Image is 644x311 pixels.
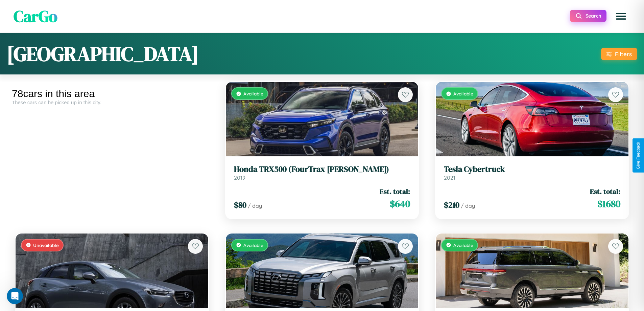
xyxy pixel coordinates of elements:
span: / day [461,202,475,209]
a: Tesla Cybertruck2021 [444,164,620,181]
span: $ 210 [444,199,459,210]
span: Search [586,13,601,19]
h3: Tesla Cybertruck [444,164,620,174]
span: Unavailable [33,242,59,248]
span: Available [453,242,473,248]
span: / day [248,202,262,209]
div: 78 cars in this area [12,88,212,99]
iframe: Intercom live chat [7,288,23,304]
h1: [GEOGRAPHIC_DATA] [7,40,199,68]
button: Filters [601,48,637,60]
button: Open menu [612,7,630,26]
span: 2019 [234,174,245,181]
span: CarGo [14,5,57,27]
button: Search [570,10,606,22]
a: Honda TRX500 (FourTrax [PERSON_NAME])2019 [234,164,410,181]
span: Available [453,91,473,96]
div: Filters [615,50,632,58]
span: $ 1680 [597,197,620,210]
span: Available [243,242,263,248]
span: Est. total: [590,186,620,196]
span: 2021 [444,174,455,181]
span: $ 80 [234,199,246,210]
div: Give Feedback [636,142,641,169]
div: These cars can be picked up in this city. [12,99,212,105]
span: Available [243,91,263,96]
span: $ 640 [390,197,410,210]
span: Est. total: [380,186,410,196]
h3: Honda TRX500 (FourTrax [PERSON_NAME]) [234,164,410,174]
